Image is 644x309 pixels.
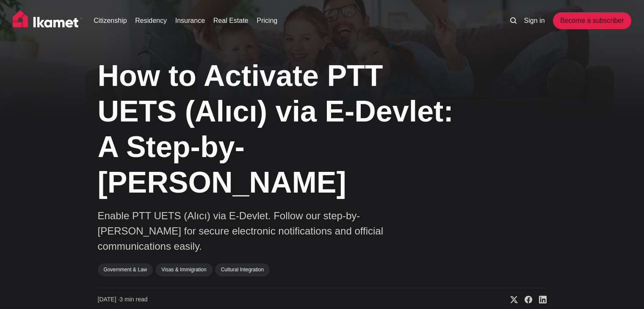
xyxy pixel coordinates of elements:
[98,263,153,276] a: Government & Law
[213,16,249,26] a: Real Estate
[98,58,462,200] h1: How to Activate PTT UETS (Alıcı) via E-Devlet: A Step-by-[PERSON_NAME]
[215,263,270,276] a: Cultural Integration
[98,296,120,303] span: [DATE] ∙
[175,16,205,26] a: Insurance
[94,16,127,26] a: Citizenship
[503,295,518,304] a: Share on X
[135,16,167,26] a: Residency
[98,208,437,254] p: Enable PTT UETS (Alıcı) via E-Devlet. Follow our step-by-[PERSON_NAME] for secure electronic noti...
[518,295,532,304] a: Share on Facebook
[524,16,545,26] a: Sign in
[13,10,82,31] img: Ikamet home
[257,16,277,26] a: Pricing
[532,295,547,304] a: Share on Linkedin
[553,12,631,29] a: Become a subscriber
[155,263,212,276] a: Visas & Immigration
[98,295,148,304] time: 3 min read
